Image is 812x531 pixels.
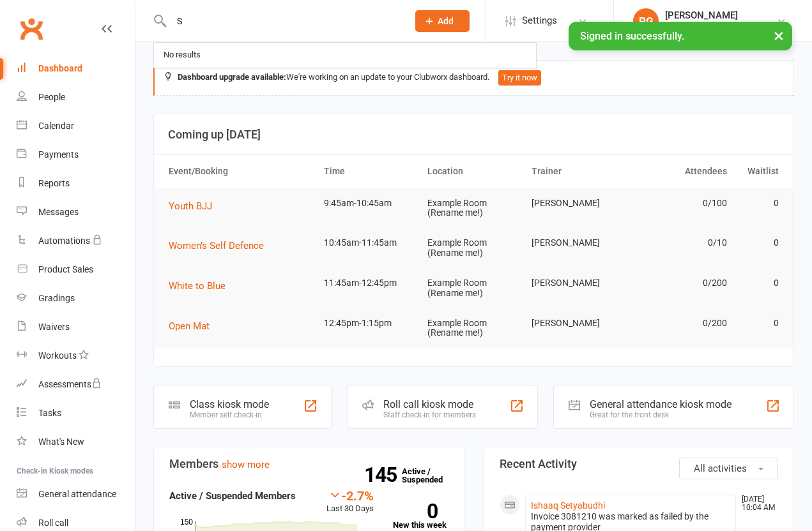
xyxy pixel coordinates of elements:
a: What's New [17,428,135,456]
td: 0/200 [629,308,733,338]
div: [PERSON_NAME] [665,10,776,21]
a: Reports [17,169,135,198]
h3: Coming up [DATE] [168,128,779,141]
th: Attendees [629,155,733,188]
td: 11:45am-12:45pm [318,268,422,298]
span: All activities [694,463,747,474]
a: People [17,83,135,112]
div: People [38,92,65,102]
div: Staff check-in for members [383,410,476,419]
td: Example Room (Rename me!) [422,308,525,348]
button: × [767,22,790,49]
div: Last 30 Days [326,488,374,516]
td: [PERSON_NAME] [526,308,629,338]
div: Member self check-in [190,410,269,419]
a: Automations [17,227,135,255]
div: Assessments [38,379,102,389]
td: 0/200 [629,268,733,298]
button: Open Mat [169,318,218,334]
span: Open Mat [169,320,210,332]
td: [PERSON_NAME] [526,188,629,218]
input: Search... [167,12,399,30]
button: All activities [679,458,778,479]
strong: Active / Suspended Members [169,490,296,502]
td: Example Room (Rename me!) [422,228,525,268]
div: What's New [38,437,84,447]
div: Great for the front desk [590,410,732,419]
div: Dashboard [38,63,82,73]
button: White to Blue [169,278,234,294]
div: Product Sales [38,264,93,274]
span: Youth BJJ [169,200,212,212]
td: 0/10 [629,228,733,258]
div: Leverage Jiu Jitsu Academy [665,21,776,33]
a: 0New this week [393,504,448,529]
a: Gradings [17,284,135,313]
strong: 0 [393,502,438,521]
a: Ishaaq Setyabudhi [531,500,605,511]
td: 12:45pm-1:15pm [318,308,422,338]
div: Reports [38,178,70,188]
td: [PERSON_NAME] [526,228,629,258]
button: Try it now [498,70,541,86]
div: Roll call kiosk mode [383,398,476,410]
a: Clubworx [15,13,47,45]
td: Example Room (Rename me!) [422,268,525,308]
div: PG [633,8,659,34]
span: Women’s Self Defence [169,240,264,251]
td: 0/100 [629,188,733,218]
div: Waivers [38,322,70,332]
div: Calendar [38,121,74,131]
th: Time [318,155,422,188]
a: show more [222,459,270,470]
td: 0 [733,268,785,298]
div: Messages [38,207,79,217]
div: We're working on an update to your Clubworx dashboard. [153,60,794,96]
td: [PERSON_NAME] [526,268,629,298]
a: 145Active / Suspended [402,458,458,493]
a: General attendance kiosk mode [17,480,135,509]
button: Women’s Self Defence [169,238,273,253]
div: Class kiosk mode [190,398,269,410]
div: Workouts [38,350,77,361]
div: General attendance kiosk mode [590,398,732,410]
div: Roll call [38,518,68,528]
a: Dashboard [17,54,135,83]
div: Payments [38,149,79,160]
div: General attendance [38,489,116,499]
a: Waivers [17,313,135,341]
a: Assessments [17,370,135,399]
th: Location [422,155,525,188]
a: Calendar [17,112,135,140]
th: Trainer [526,155,629,188]
td: 9:45am-10:45am [318,188,422,218]
td: 10:45am-11:45am [318,228,422,258]
strong: Dashboard upgrade available: [178,72,286,82]
td: 0 [733,228,785,258]
span: Signed in successfully. [580,30,684,42]
a: Product Sales [17,255,135,284]
h3: Recent Activity [500,458,779,470]
td: 0 [733,188,785,218]
a: Payments [17,140,135,169]
button: Add [415,10,470,32]
a: Tasks [17,399,135,428]
div: Gradings [38,293,75,303]
span: Settings [522,6,557,35]
th: Waitlist [733,155,785,188]
div: -2.7% [326,488,374,502]
div: Tasks [38,408,61,418]
button: Youth BJJ [169,198,221,214]
div: No results [160,46,204,64]
td: Example Room (Rename me!) [422,188,525,228]
span: White to Blue [169,280,226,292]
div: Automations [38,236,90,246]
h3: Members [169,458,448,470]
th: Event/Booking [163,155,318,188]
a: Workouts [17,341,135,370]
strong: 145 [364,465,402,484]
span: Add [438,16,454,26]
a: Messages [17,198,135,227]
td: 0 [733,308,785,338]
time: [DATE] 10:04 AM [735,495,778,512]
